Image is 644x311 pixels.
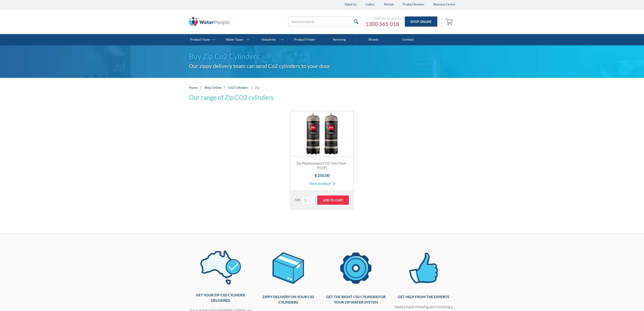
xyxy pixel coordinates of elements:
[189,17,229,26] img: The Water People
[226,38,243,42] div: Water Types
[444,16,455,27] a: Open cart
[224,85,226,90] div: |
[257,294,320,305] h4: Zippy delivery on your C02 cylinders
[268,247,309,290] img: [zip c02 cylinder] Zippy delivery on your C02 cylinders
[200,247,241,288] img: [zip c02 cylinders] Get your Zip C02 cylinder delivered
[200,85,202,90] div: |
[357,34,391,45] a: Brands
[365,21,399,27] a: 1300 565 018
[250,85,253,90] div: |
[228,86,248,89] a: Co2 Cylinders
[289,16,361,27] input: Search products
[288,34,322,45] a: Product Finder
[309,181,335,186] a: View product
[185,34,219,45] a: Product Types
[295,172,349,179] h4: $ 250.00
[295,161,349,170] h3: Zip Replacement C02 Twin Pack - 91295
[189,62,455,70] h2: Our zippy delivery team can send Co2 cylinders to your door
[189,51,455,62] h1: Buy Zip Co2 Cylinders
[403,247,444,290] img: [zip c02 cylinders]Get help from the experts
[189,216,455,220] div: List
[365,16,399,21] div: Call the experts
[322,34,357,45] a: Servicing
[295,197,300,202] label: Qty
[255,85,260,90] div: Zip
[317,195,349,205] input: Add to Cart
[190,38,210,42] div: Product Types
[262,38,276,42] div: Industries
[405,16,437,27] a: Shop Online
[392,294,455,299] h4: Get help from the experts
[324,294,387,305] h4: Get the right C02 cylinder for your Zip water system
[445,18,454,25] img: shopping cart
[391,34,425,45] a: Contact
[219,34,253,45] a: Water Types
[253,34,287,45] a: Industries
[189,85,197,90] a: Home
[189,93,273,102] h3: Our range of Zip CO2 cylinders
[335,247,377,290] img: [Zip C02 Cylinders] Get the right C02 cylinder for your Zip water system
[204,85,221,90] a: Shop Online
[189,292,252,303] h4: Get your Zip C02 cylinder delivered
